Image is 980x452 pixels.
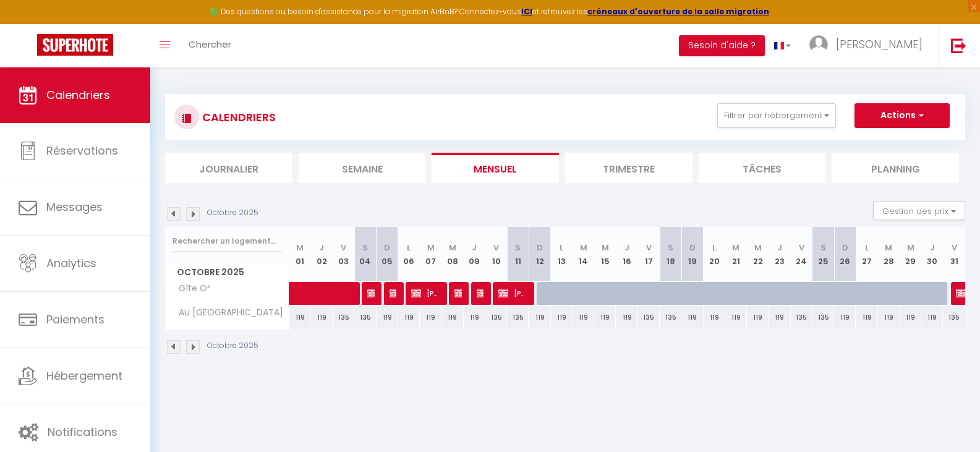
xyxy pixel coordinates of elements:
th: 25 [812,227,834,282]
div: 119 [616,306,637,329]
abbr: V [493,242,499,254]
span: Calendriers [46,87,110,103]
div: 119 [377,306,398,329]
span: [PERSON_NAME] [454,281,462,305]
li: Tâches [699,153,826,183]
th: 14 [573,227,594,282]
abbr: S [668,242,673,254]
div: 119 [311,306,333,329]
abbr: M [732,242,739,254]
th: 09 [464,227,485,282]
img: ... [809,35,828,54]
button: Filtrer par hébergement [717,103,836,128]
th: 10 [485,227,507,282]
div: 119 [289,306,311,329]
span: Octobre 2025 [166,263,289,281]
div: 119 [878,306,900,329]
div: 119 [834,306,856,329]
abbr: M [580,242,587,254]
abbr: S [820,242,826,254]
th: 07 [420,227,441,282]
div: 119 [681,306,703,329]
div: 119 [464,306,485,329]
div: 119 [594,306,616,329]
div: 119 [529,306,550,329]
th: 21 [725,227,747,282]
th: 19 [681,227,703,282]
abbr: D [842,242,848,254]
div: 119 [704,306,725,329]
abbr: L [865,242,869,254]
th: 04 [354,227,376,282]
li: Planning [832,153,959,183]
abbr: D [384,242,390,254]
div: 119 [856,306,877,329]
button: Gestion des prix [873,202,965,220]
th: 13 [551,227,573,282]
th: 31 [943,227,965,282]
span: Au [GEOGRAPHIC_DATA] [168,306,286,320]
span: Hébergement [46,368,122,383]
a: ICI [521,6,532,17]
th: 16 [616,227,637,282]
div: 135 [943,306,965,329]
abbr: S [515,242,521,254]
abbr: J [319,242,324,254]
span: [PERSON_NAME] [836,36,922,52]
div: 135 [812,306,834,329]
h3: CALENDRIERS [199,103,276,131]
span: Analytics [46,255,96,271]
abbr: M [602,242,609,254]
abbr: S [362,242,368,254]
span: Notifications [48,424,117,440]
div: 135 [791,306,812,329]
th: 23 [769,227,790,282]
th: 01 [289,227,311,282]
div: 119 [420,306,441,329]
div: 135 [507,306,529,329]
div: 135 [354,306,376,329]
abbr: M [907,242,914,254]
abbr: V [799,242,804,254]
span: [PERSON_NAME] [367,281,375,305]
th: 22 [747,227,769,282]
img: Super Booking [37,34,113,56]
th: 03 [333,227,354,282]
th: 17 [638,227,660,282]
li: Semaine [299,153,426,183]
th: 18 [660,227,681,282]
div: 119 [441,306,463,329]
th: 28 [878,227,900,282]
th: 20 [704,227,725,282]
abbr: V [952,242,957,254]
div: 119 [398,306,420,329]
span: Paiements [46,312,104,327]
span: Gîte O² [168,282,214,296]
th: 02 [311,227,333,282]
abbr: M [885,242,892,254]
div: 119 [769,306,790,329]
button: Besoin d'aide ? [679,35,765,56]
li: Trimestre [565,153,692,183]
th: 26 [834,227,856,282]
span: [PERSON_NAME] [390,281,397,305]
div: 135 [485,306,507,329]
div: 119 [573,306,594,329]
th: 27 [856,227,877,282]
div: 119 [725,306,747,329]
abbr: M [754,242,762,254]
button: Ouvrir le widget de chat LiveChat [10,5,47,42]
abbr: M [449,242,456,254]
abbr: M [427,242,435,254]
th: 12 [529,227,550,282]
abbr: J [624,242,629,254]
img: logout [951,38,966,53]
p: Octobre 2025 [207,340,258,352]
th: 08 [441,227,463,282]
div: 119 [921,306,943,329]
div: 119 [747,306,769,329]
span: [PERSON_NAME] [498,281,527,305]
div: 119 [551,306,573,329]
th: 11 [507,227,529,282]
